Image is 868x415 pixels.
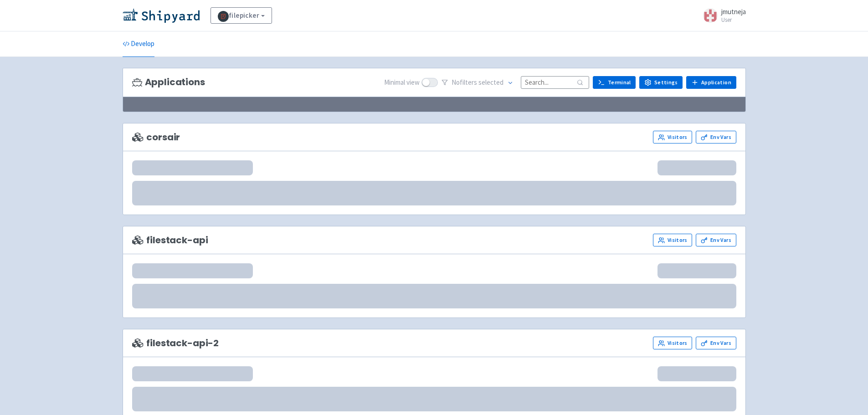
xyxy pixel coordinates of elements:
span: corsair [132,132,180,143]
a: Terminal [593,76,636,89]
span: filestack-api-2 [132,338,219,348]
a: Env Vars [696,131,736,143]
a: Env Vars [696,234,736,246]
a: Develop [123,31,154,57]
small: User [721,17,746,23]
span: filestack-api [132,235,208,246]
span: jmutneja [721,7,746,16]
a: filepicker [211,7,272,24]
a: Visitors [653,337,692,349]
input: Search... [521,76,589,88]
a: Visitors [653,131,692,143]
span: No filter s [452,77,503,88]
span: selected [478,78,503,87]
img: Shipyard logo [123,8,200,23]
a: Application [686,76,736,89]
a: jmutneja User [698,8,746,23]
a: Visitors [653,234,692,246]
a: Env Vars [696,337,736,349]
h3: Applications [132,77,205,87]
span: Minimal view [384,77,420,88]
a: Settings [639,76,683,89]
